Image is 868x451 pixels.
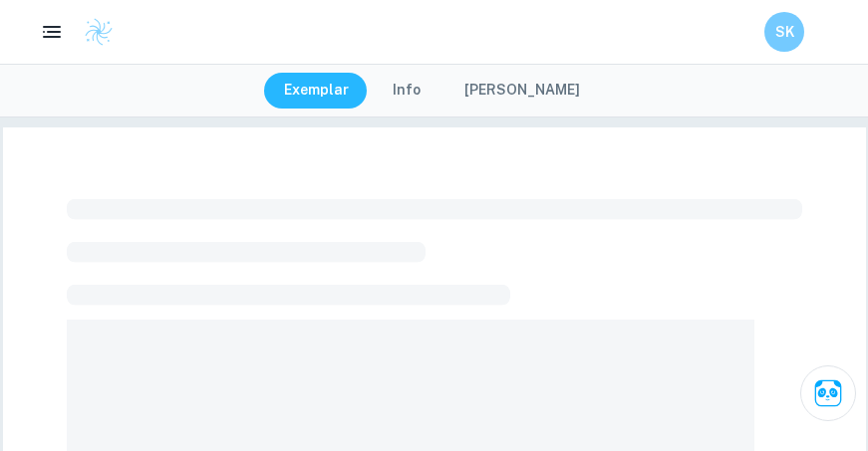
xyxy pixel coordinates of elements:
[800,365,856,421] button: Ask Clai
[764,12,804,52] button: SK
[72,17,114,47] a: Clastify logo
[373,73,440,109] button: Info
[773,21,796,43] h6: SK
[84,17,114,47] img: Clastify logo
[264,73,369,109] button: Exemplar
[444,73,600,109] button: [PERSON_NAME]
